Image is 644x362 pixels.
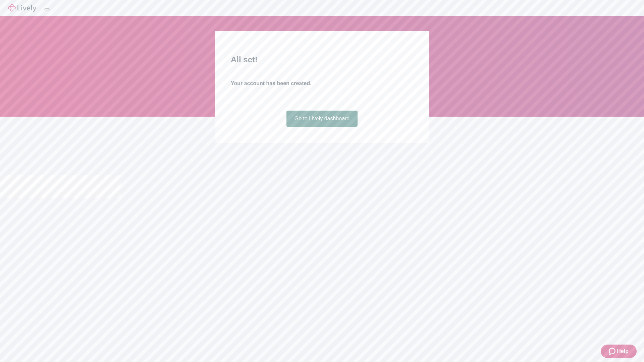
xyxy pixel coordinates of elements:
[231,54,413,66] h2: All set!
[44,8,50,10] button: Log out
[609,347,617,355] svg: Zendesk support icon
[286,111,358,127] a: Go to Lively dashboard
[601,345,637,358] button: Zendesk support iconHelp
[231,79,413,87] h4: Your account has been created.
[8,4,36,12] img: Lively
[617,347,629,355] span: Help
